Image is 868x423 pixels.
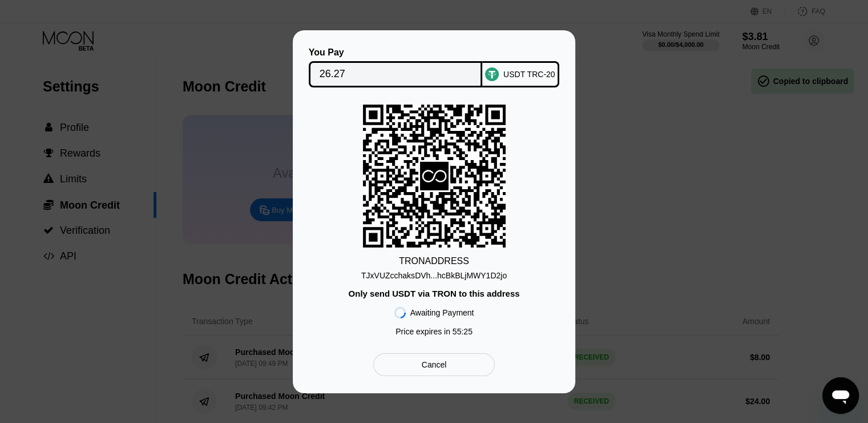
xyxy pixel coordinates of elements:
div: Cancel [373,353,495,376]
div: Only send USDT via TRON to this address [348,289,519,298]
div: You PayUSDT TRC-20 [310,47,558,87]
div: Awaiting Payment [410,308,474,317]
div: TJxVUZcchaksDVh...hcBkBLjMWY1D2jo [361,271,507,280]
div: Cancel [422,360,447,370]
div: Price expires in [395,327,473,336]
span: 55 : 25 [453,327,473,336]
div: USDT TRC-20 [503,70,555,79]
div: You Pay [309,47,483,58]
div: TRON ADDRESS [399,256,469,266]
div: TJxVUZcchaksDVh...hcBkBLjMWY1D2jo [361,266,507,280]
iframe: Кнопка запуска окна обмена сообщениями [822,377,859,414]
